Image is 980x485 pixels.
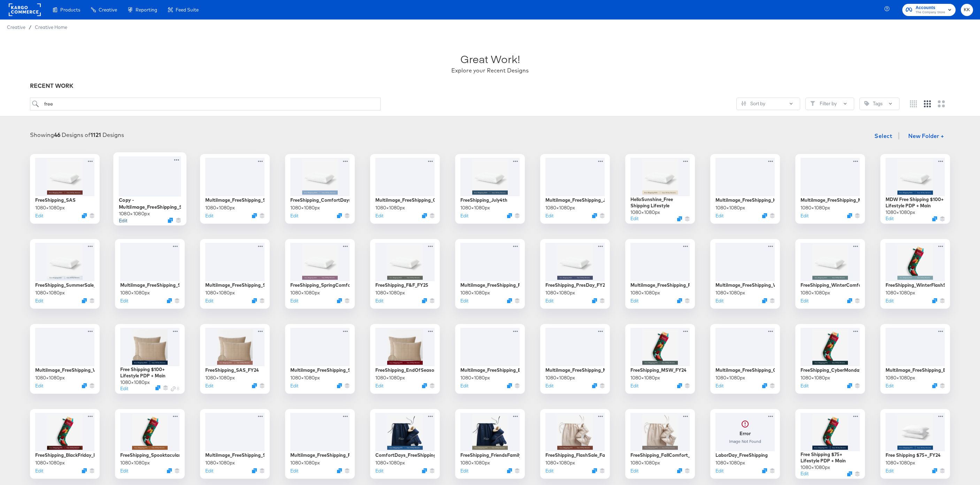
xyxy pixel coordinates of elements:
div: MultiImage_FreeShipping_WinterComfortSale_FY25 [715,282,775,288]
div: MultiImage_FreeShipping_July4th_FY251080×1080pxEditDuplicate [540,154,610,224]
button: Edit [290,468,298,474]
svg: Duplicate [677,468,682,473]
button: Duplicate [422,298,427,303]
button: Duplicate [592,468,597,473]
div: 1080 × 1080 px [120,290,150,296]
button: Edit [35,213,43,219]
div: MultiImage_FreeShipping_SummerSale_FY251080×1080pxEditDuplicate [115,239,185,309]
button: Duplicate [252,298,257,303]
div: 1080 × 1080 px [630,375,660,381]
svg: Duplicate [677,383,682,388]
div: 1080 × 1080 px [119,210,150,217]
div: MultiImage_FreeShipping_HelloSunshine_FY251080×1080pxEditDuplicate [710,154,780,224]
svg: Medium grid [924,100,931,107]
button: Edit [460,213,468,219]
svg: Duplicate [167,298,172,303]
svg: Duplicate [82,468,87,473]
div: FreeShipping_BlackFriday_FY241080×1080pxEditDuplicate [30,409,100,479]
div: 1080 × 1080 px [205,205,235,211]
svg: Duplicate [155,385,160,390]
button: Duplicate [677,298,682,303]
div: 8 [171,385,179,392]
div: MultiImage_FreeShipping_SpringComfortSale_FY25 [205,282,265,288]
button: Edit [715,213,723,219]
div: FreeShipping_ComfortDays [290,197,350,203]
div: FreeShipping_SAS [35,197,76,203]
div: 1080 × 1080 px [801,290,830,296]
div: 1080 × 1080 px [205,375,235,381]
button: Edit [35,383,43,389]
div: Copy - MultiImage_FreeShipping_SAS_FY251080×1080pxEditDuplicate [113,152,186,225]
svg: Duplicate [592,298,597,303]
div: FreeShipping_FlashSale_FallComfort_FY241080×1080pxEditDuplicate [540,409,610,479]
button: Duplicate [82,383,87,388]
div: 1080 × 1080 px [35,205,65,211]
div: FreeShipping_Spooktacular_FY24 [120,452,179,459]
div: FreeShipping_SAS1080×1080pxEditDuplicate [30,154,100,224]
div: FreeShipping_July4th1080×1080pxEditDuplicate [455,154,525,224]
svg: Small grid [910,100,917,107]
div: Copy - MultiImage_FreeShipping_SAS_FY25 [119,197,181,210]
button: Edit [801,470,809,477]
div: FreeShipping_WinterFlashSale_FY24 [886,282,945,288]
button: Edit [35,468,43,474]
svg: Duplicate [507,298,512,303]
div: FreeShipping_FriendsFamily_FY241080×1080pxEditDuplicate [455,409,525,479]
button: Duplicate [252,383,257,388]
button: Edit [375,298,383,304]
div: HelloSunshine_Free Shipping Lifestyle [630,196,690,209]
div: 1080 × 1080 px [715,205,745,211]
button: Edit [801,213,809,219]
div: MultiImage_FreeShipping_Spooktacular_FY241080×1080pxEditDuplicate [200,409,270,479]
div: MDW Free Shipping $100+ Lifestyle PDP + Main [886,196,945,209]
button: Duplicate [168,218,173,223]
div: 1080 × 1080 px [715,290,745,296]
div: 1080 × 1080 px [460,375,490,381]
div: 1080 × 1080 px [375,290,405,296]
button: Select [872,129,895,143]
div: MultiImage_FreeShipping_July4th_FY25 [545,197,605,203]
div: MultiImage_FreeShipping_WinterComfortSale_FY251080×1080pxEditDuplicate [710,239,780,309]
button: SlidersSort by [736,98,800,110]
div: Free Shipping $100+ Lifestyle PDP + Main [120,366,179,379]
button: Duplicate [762,468,767,473]
svg: Duplicate [507,383,512,388]
div: FreeShipping_Spooktacular_FY241080×1080pxEditDuplicate [115,409,185,479]
button: Edit [545,468,553,474]
div: 1080 × 1080 px [35,375,65,381]
div: 1080 × 1080 px [120,460,150,466]
svg: Duplicate [167,468,172,473]
div: Free Shipping $75+ Lifestyle PDP + Main1080×1080pxEditDuplicate [795,409,865,479]
div: RECENT WORK [30,82,950,90]
div: 1080 × 1080 px [545,460,575,466]
button: Duplicate [337,383,342,388]
svg: Duplicate [847,298,852,303]
span: Products [60,7,80,13]
svg: Duplicate [337,213,342,218]
svg: Duplicate [252,468,257,473]
button: Edit [715,383,723,389]
span: Creative [99,7,117,13]
button: Edit [290,298,298,304]
svg: Filter [810,101,815,106]
a: Creative Home [35,24,67,30]
svg: Duplicate [932,468,937,473]
button: Edit [205,468,213,474]
div: FreeShipping_FriendsFamily_FY24 [460,452,520,459]
strong: 46 [54,131,60,138]
button: Edit [290,383,298,389]
div: FreeShipping_BlackFriday_FY24 [35,452,94,459]
div: 1080 × 1080 px [630,209,660,216]
div: 1080 × 1080 px [886,290,915,296]
button: Edit [460,383,468,389]
svg: Duplicate [847,471,852,476]
div: FreeShipping_F&F_FY251080×1080pxEditDuplicate [370,239,440,309]
input: Search for a design [30,98,381,110]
